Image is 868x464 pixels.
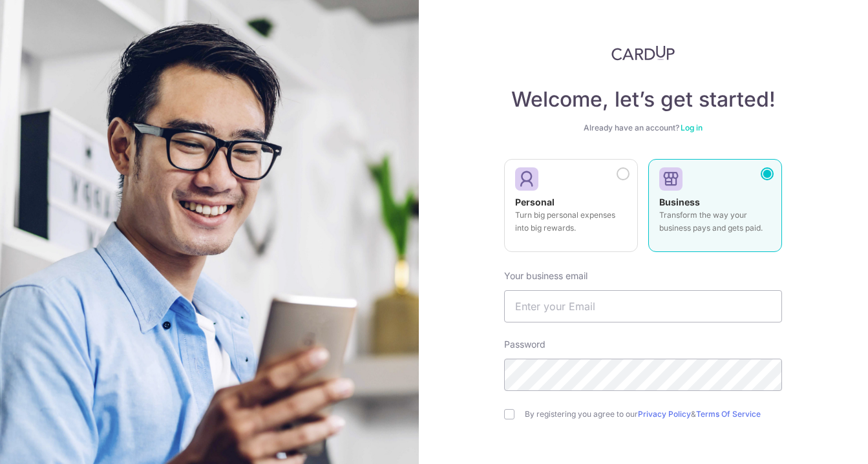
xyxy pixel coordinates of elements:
[696,409,761,419] a: Terms Of Service
[638,409,691,419] a: Privacy Policy
[504,269,587,282] label: Your business email
[525,409,782,419] label: By registering you agree to our &
[515,209,627,235] p: Turn big personal expenses into big rewards.
[504,87,782,112] h4: Welcome, let’s get started!
[504,338,545,351] label: Password
[515,196,555,207] strong: Personal
[504,123,782,133] div: Already have an account?
[659,209,771,235] p: Transform the way your business pays and gets paid.
[659,196,700,207] strong: Business
[681,123,703,132] a: Log in
[504,159,638,260] a: Personal Turn big personal expenses into big rewards.
[504,290,782,322] input: Enter your Email
[611,45,675,61] img: CardUp Logo
[648,159,782,260] a: Business Transform the way your business pays and gets paid.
